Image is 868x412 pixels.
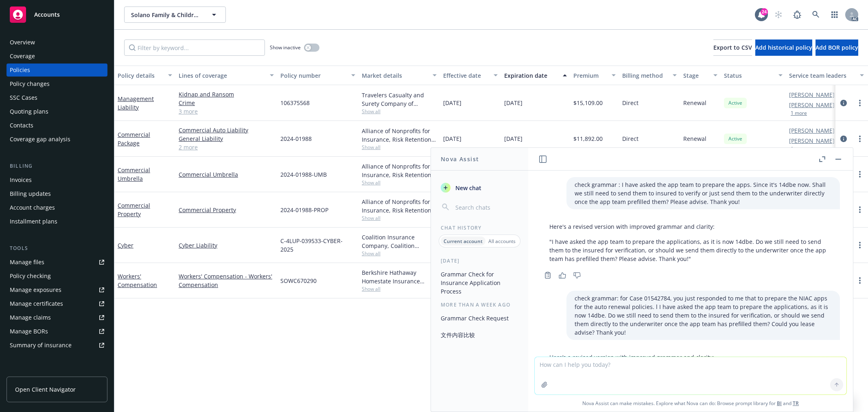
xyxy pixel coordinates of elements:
a: [PERSON_NAME] [789,101,835,109]
span: Active [727,99,743,107]
span: [DATE] [443,134,461,143]
div: Manage claims [10,311,51,324]
span: Show all [362,144,437,151]
a: 2 more [179,143,274,151]
span: 2024-01988-PROP [280,206,328,214]
div: Berkshire Hathaway Homestate Insurance Company, Berkshire Hathaway Homestate Companies (BHHC) [362,268,437,285]
div: Billing updates [10,187,51,200]
a: Overview [7,36,107,49]
button: Grammar Check Request [437,311,522,325]
div: Policy details [118,71,163,80]
div: Quoting plans [10,105,48,118]
div: More than a week ago [431,301,528,308]
a: Crime [179,99,274,107]
button: Policy number [277,66,359,85]
p: "I have asked the app team to prepare the applications, as it is now 14dbe. Do we still need to s... [549,237,832,263]
div: Status [724,71,774,80]
div: Alliance of Nonprofits for Insurance, Risk Retention Group, Inc., Nonprofits Insurance Alliance o... [362,162,437,179]
button: 文件内容比较 [437,328,522,342]
a: Installment plans [7,215,107,228]
span: Show all [362,215,437,221]
a: circleInformation [839,134,848,144]
a: Commercial Umbrella [118,166,150,182]
a: Commercial Property [179,206,274,214]
a: Report a Bug [789,7,805,23]
span: 2024-01988 [280,134,312,143]
div: Policies [10,64,30,77]
div: Tools [7,244,107,252]
a: Invoices [7,173,107,186]
span: Show all [362,250,437,257]
a: Cyber [118,241,133,249]
a: Start snowing [770,7,787,23]
a: Commercial Package [118,131,150,147]
a: Commercial Umbrella [179,170,274,179]
a: Commercial Auto Liability [179,126,274,134]
span: Show inactive [270,44,301,51]
a: Manage exposures [7,283,107,296]
div: Manage certificates [10,297,63,310]
a: Coverage gap analysis [7,133,107,146]
span: Renewal [683,134,706,143]
a: more [855,134,865,144]
div: Chat History [431,224,528,231]
div: Coalition Insurance Company, Coalition Insurance Solutions (Carrier) [362,233,437,250]
h1: Nova Assist [441,155,479,163]
svg: Copy to clipboard [544,272,551,279]
p: check grammar: for Case 01542784, you just responded to me that to prepare the NIAC apps for the ... [575,294,832,337]
button: Status [721,66,786,85]
div: Coverage [10,50,35,63]
a: Billing updates [7,187,107,200]
a: Manage files [7,256,107,269]
div: SSC Cases [10,91,37,104]
span: Solano Family & Children's Services [131,11,201,19]
a: Switch app [826,7,843,23]
a: Policies [7,64,107,77]
span: Show all [362,108,437,115]
div: Alliance of Nonprofits for Insurance, Risk Retention Group, Inc., Nonprofits Insurance Alliance o... [362,197,437,215]
button: Thumbs down [571,270,584,281]
div: Alliance of Nonprofits for Insurance, Risk Retention Group, Inc., Nonprofits Insurance Alliance o... [362,127,437,144]
button: Add historical policy [755,39,812,56]
a: BI [777,400,782,407]
button: Solano Family & Children's Services [124,7,226,23]
span: Open Client Navigator [15,385,76,394]
button: Expiration date [501,66,570,85]
input: Search chats [454,202,518,213]
a: more [855,276,865,285]
div: Stage [683,71,708,80]
a: Quoting plans [7,105,107,118]
span: Add historical policy [755,44,812,51]
a: Manage claims [7,311,107,324]
button: Effective date [440,66,501,85]
div: Policy number [280,71,346,80]
button: 1 more [791,111,807,116]
div: Manage BORs [10,325,48,338]
a: [PERSON_NAME] [789,126,835,135]
span: Direct [622,99,638,107]
span: Renewal [683,99,706,107]
a: more [855,240,865,250]
p: All accounts [488,238,516,245]
div: Service team leaders [789,71,855,80]
div: Manage files [10,256,44,269]
a: TR [793,400,799,407]
div: Premium [573,71,607,80]
p: Current account [444,238,483,245]
span: Accounts [34,11,60,18]
div: Overview [10,36,35,49]
button: Add BOR policy [816,39,858,56]
button: Grammar Check for Insurance Application Process [437,267,522,298]
div: Billing method [622,71,668,80]
div: Policy changes [10,77,50,90]
span: Export to CSV [713,44,752,51]
a: General Liability [179,134,274,143]
a: Summary of insurance [7,339,107,352]
span: New chat [454,184,481,192]
span: Direct [622,134,638,143]
p: Here’s a revised version with improved grammar and clarity: [549,353,832,362]
a: Contacts [7,119,107,132]
a: [PERSON_NAME] [789,136,835,145]
div: Coverage gap analysis [10,133,70,146]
